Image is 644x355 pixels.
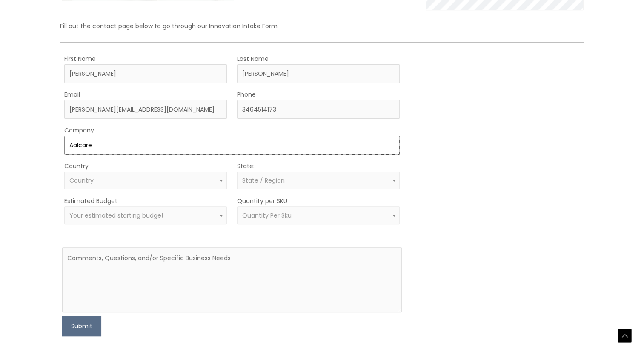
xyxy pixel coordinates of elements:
span: Your estimated starting budget [69,211,164,220]
span: Country [69,176,94,185]
input: Enter Your Email [64,100,227,119]
input: Company Name [64,136,400,155]
input: Last Name [237,64,400,83]
span: State / Region [242,176,285,185]
span: Quantity Per Sku [242,211,292,220]
label: Last Name [237,53,269,64]
input: First Name [64,64,227,83]
label: Company [64,125,94,136]
label: First Name [64,53,96,64]
label: Country: [64,160,90,172]
label: Phone [237,89,256,100]
label: Email [64,89,80,100]
button: Submit [62,316,101,336]
label: Estimated Budget [64,195,117,206]
label: Quantity per SKU [237,195,287,206]
p: Fill out the contact page below to go through our Innovation Intake Form. [60,20,584,31]
label: State: [237,160,255,172]
input: Enter Your Phone Number [237,100,400,119]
